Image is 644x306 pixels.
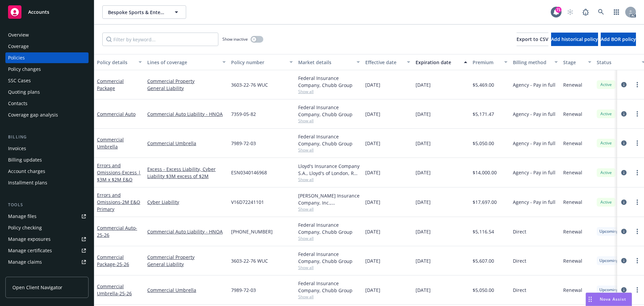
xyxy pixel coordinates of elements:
span: Show all [298,89,360,94]
a: Report a Bug [579,5,592,19]
span: Renewal [563,81,582,88]
span: $5,171.47 [473,111,494,118]
button: Export to CSV [517,33,548,46]
span: Active [599,170,613,176]
a: circleInformation [620,169,628,177]
a: Commercial Auto Liability - HNOA [147,228,226,235]
span: 7989-72-03 [231,287,256,294]
span: Show all [298,265,360,270]
span: V16D72241101 [231,199,264,206]
a: circleInformation [620,81,628,89]
span: Add BOR policy [601,36,636,42]
a: Coverage [5,41,89,52]
div: Premium [473,59,500,66]
a: circleInformation [620,227,628,235]
a: circleInformation [620,110,628,118]
a: Search [594,5,608,19]
span: - 25-26 [118,290,132,297]
span: Renewal [563,199,582,206]
span: $5,050.00 [473,287,494,294]
div: Federal Insurance Company, Chubb Group [298,221,360,235]
div: Overview [8,30,29,40]
div: Tools [5,202,89,208]
a: Quoting plans [5,87,89,97]
a: Invoices [5,143,89,154]
span: Renewal [563,228,582,235]
span: [DATE] [416,287,431,294]
span: Renewal [563,169,582,176]
div: Federal Insurance Company, Chubb Group [298,75,360,89]
a: Commercial Package [97,78,124,91]
div: Expiration date [416,59,460,66]
span: [DATE] [416,257,431,264]
span: [DATE] [416,81,431,88]
a: Accounts [5,3,89,21]
span: Bespoke Sports & Entertainment LLC [108,9,166,16]
span: Direct [513,257,526,264]
div: Coverage gap analysis [8,110,58,120]
button: Effective date [363,54,413,70]
span: - 25-26 [115,261,129,267]
div: Manage exposures [8,234,51,245]
span: Agency - Pay in full [513,81,555,88]
span: Active [599,82,613,88]
div: Manage BORs [8,268,40,279]
button: Market details [296,54,363,70]
span: $17,697.00 [473,199,497,206]
a: Errors and Omissions [97,192,140,212]
span: Active [599,111,613,117]
button: Expiration date [413,54,470,70]
a: Manage exposures [5,234,89,245]
a: Commercial Auto Liability - HNOA [147,111,226,118]
span: 3603-22-76 WUC [231,257,268,264]
span: Direct [513,287,526,294]
span: Open Client Navigator [12,284,62,291]
a: Errors and Omissions [97,162,141,183]
a: Commercial Property [147,254,226,261]
a: General Liability [147,85,226,92]
span: Renewal [563,257,582,264]
div: Market details [298,59,353,66]
span: Active [599,140,613,146]
span: Agency - Pay in full [513,140,555,147]
a: circleInformation [620,198,628,206]
span: 7359-05-82 [231,111,256,118]
div: Policies [8,52,25,63]
a: Commercial Auto [97,111,136,117]
span: [DATE] [365,287,380,294]
div: Lines of coverage [147,59,218,66]
span: [DATE] [365,228,380,235]
a: Commercial Auto [97,225,137,238]
a: Contacts [5,98,89,109]
div: [PERSON_NAME] Insurance Company, Inc., [PERSON_NAME] Group, RT Specialty Insurance Services, LLC ... [298,192,360,206]
span: [DATE] [416,199,431,206]
span: Show all [298,147,360,153]
span: [DATE] [416,169,431,176]
a: Overview [5,30,89,40]
div: SSC Cases [8,75,31,86]
a: Switch app [610,5,623,19]
span: Upcoming [599,258,619,264]
a: Start snowing [563,5,577,19]
a: Installment plans [5,177,89,188]
a: Cyber Liability [147,199,226,206]
span: Renewal [563,111,582,118]
a: Manage files [5,211,89,222]
a: Manage certificates [5,245,89,256]
span: ESN0340146968 [231,169,267,176]
a: circleInformation [620,139,628,147]
div: Manage claims [8,257,42,267]
span: [PHONE_NUMBER] [231,228,273,235]
a: Billing updates [5,155,89,165]
span: [DATE] [365,140,380,147]
span: Show all [298,294,360,300]
a: Manage BORs [5,268,89,279]
div: Manage certificates [8,245,52,256]
a: Policy checking [5,222,89,233]
div: Federal Insurance Company, Chubb Group [298,104,360,118]
a: more [633,169,641,177]
span: Nova Assist [600,296,626,302]
span: [DATE] [416,111,431,118]
a: Policy changes [5,64,89,75]
span: Direct [513,228,526,235]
